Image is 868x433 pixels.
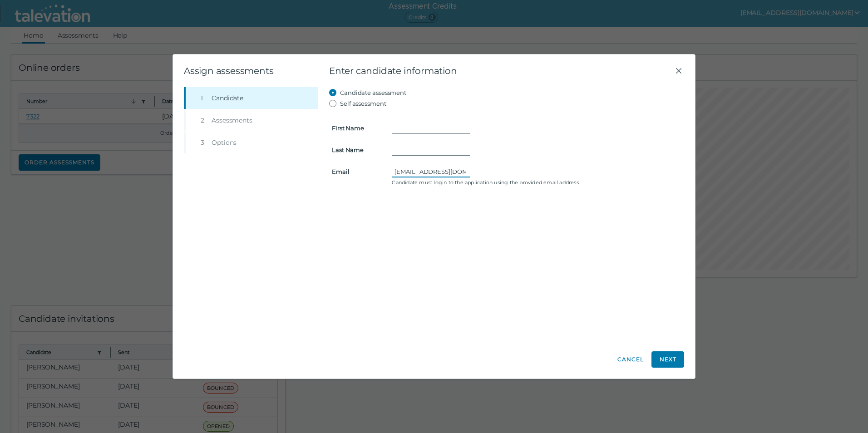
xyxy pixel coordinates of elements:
label: Self assessment [340,98,386,109]
button: 1Candidate [186,87,318,109]
label: First Name [326,124,386,132]
clr-wizard-title: Assign assessments [184,65,273,76]
button: Close [673,65,684,76]
button: Cancel [617,351,644,368]
label: Last Name [326,146,386,153]
label: Candidate assessment [340,87,406,98]
button: Next [651,351,684,368]
span: Enter candidate information [329,65,673,76]
nav: Wizard steps [184,87,318,153]
span: Candidate [212,93,243,103]
label: Email [326,168,386,175]
clr-control-helper: Candidate must login to the application using the provided email address [392,179,681,186]
div: 1 [201,93,208,103]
